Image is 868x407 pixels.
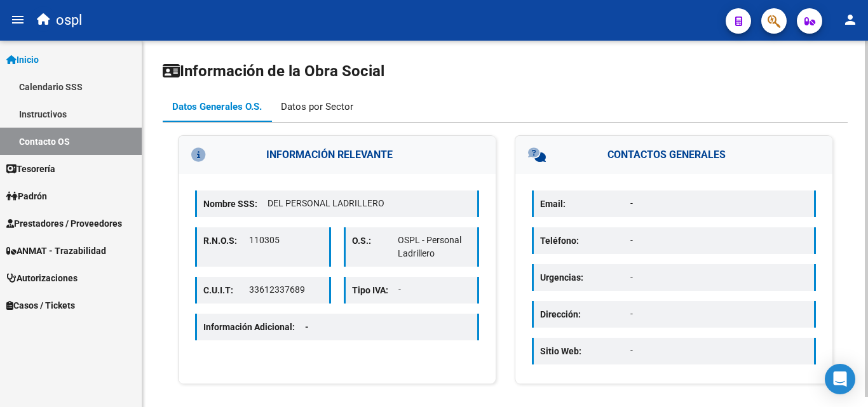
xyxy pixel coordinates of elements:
p: OSPL - Personal Ladrillero [398,234,471,260]
span: Prestadores / Proveedores [6,217,122,230]
span: Casos / Tickets [6,298,75,312]
span: ospl [56,6,82,34]
p: Teléfono: [540,234,630,248]
p: Urgencias: [540,270,630,284]
p: - [630,307,808,321]
span: Inicio [6,53,39,67]
h3: INFORMACIÓN RELEVANTE [179,136,496,174]
p: Tipo IVA: [352,283,398,297]
span: Padrón [6,189,47,203]
p: - [630,270,808,284]
p: Dirección: [540,307,630,321]
span: ANMAT - Trazabilidad [6,244,106,258]
p: - [630,197,808,210]
div: Open Intercom Messenger [825,364,855,394]
div: Datos por Sector [281,100,353,114]
p: C.U.I.T: [203,283,249,297]
div: Datos Generales O.S. [172,100,262,114]
p: Sitio Web: [540,344,630,358]
p: 33612337689 [249,283,322,297]
span: Tesorería [6,162,55,176]
mat-icon: menu [10,12,25,27]
p: R.N.O.S: [203,234,249,248]
p: - [630,234,808,247]
p: DEL PERSONAL LADRILLERO [268,197,471,210]
h3: CONTACTOS GENERALES [515,136,832,174]
p: Nombre SSS: [203,197,268,211]
h1: Información de la Obra Social [163,61,848,81]
mat-icon: person [843,12,858,27]
p: Información Adicional: [203,320,319,334]
p: Email: [540,197,630,211]
p: O.S.: [352,234,398,248]
p: - [630,344,808,357]
p: 110305 [249,234,322,247]
p: - [398,283,471,297]
span: - [305,322,309,332]
span: Autorizaciones [6,271,78,285]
